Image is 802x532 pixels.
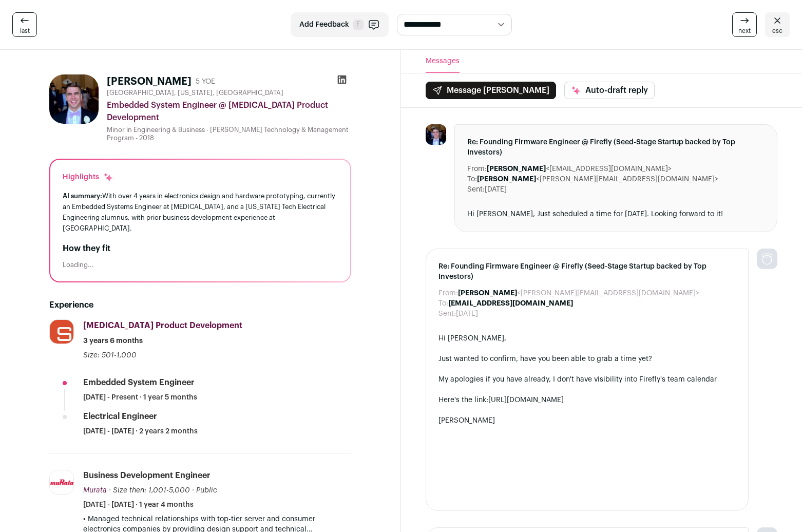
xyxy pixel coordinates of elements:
[83,426,198,436] span: [DATE] - [DATE] · 2 years 2 months
[83,336,143,346] span: 3 years 6 months
[353,20,364,30] span: F
[564,82,655,99] button: Auto-draft reply
[107,89,283,97] span: [GEOGRAPHIC_DATA], [US_STATE], [GEOGRAPHIC_DATA]
[485,184,507,195] dd: [DATE]
[20,27,30,35] span: last
[738,27,751,35] span: next
[107,126,351,142] div: Minor in Engineering & Business - [PERSON_NAME] Technology & Management Program - 2018
[467,164,487,174] dt: From:
[291,12,389,37] button: Add Feedback F
[467,209,765,219] div: Hi [PERSON_NAME], Just scheduled a time for [DATE]. Looking forward to it!
[83,500,194,510] span: [DATE] - [DATE] · 1 year 4 months
[83,321,242,330] span: [MEDICAL_DATA] Product Development
[438,309,456,319] dt: Sent:
[196,487,217,494] span: Public
[109,487,190,494] span: · Size then: 1,001-5,000
[83,392,197,403] span: [DATE] - Present · 1 year 5 months
[83,411,157,422] div: Electrical Engineer
[63,261,338,269] div: Loading...
[487,165,546,173] b: [PERSON_NAME]
[63,193,102,199] span: AI summary:
[757,249,777,269] img: nopic.png
[456,309,478,319] dd: [DATE]
[458,288,699,298] dd: <[PERSON_NAME][EMAIL_ADDRESS][DOMAIN_NAME]>
[196,77,215,87] div: 5 YOE
[438,298,448,309] dt: To:
[438,261,736,282] span: Re: Founding Firmware Engineer @ Firefly (Seed-Stage Startup backed by Top Investors)
[448,300,573,307] b: [EMAIL_ADDRESS][DOMAIN_NAME]
[438,288,458,298] dt: From:
[299,20,349,30] span: Add Feedback
[438,374,736,385] div: My apologies if you have already, I don't have visibility into Firefly's team calendar
[438,395,736,405] div: Here's the link:
[83,352,137,359] span: Size: 501-1,000
[50,470,73,494] img: 779f14925cef02603e9942e648e047c7121fd599ca3177d4b3614edc022bbf25.jpg
[438,415,736,426] div: [PERSON_NAME]
[467,184,485,195] dt: Sent:
[438,333,736,344] div: Hi [PERSON_NAME],
[426,82,556,99] button: Message [PERSON_NAME]
[63,242,338,255] h2: How they fit
[107,74,192,89] h1: [PERSON_NAME]
[488,396,564,404] a: [URL][DOMAIN_NAME]
[49,74,99,124] img: ae15b5eac782de7ea2a743a2e0c467c1765915db98b0ed01fe108808ea34fe47
[772,27,782,35] span: esc
[458,290,517,297] b: [PERSON_NAME]
[467,174,477,184] dt: To:
[83,470,211,481] div: Business Development Engineer
[732,12,757,37] a: next
[63,172,113,182] div: Highlights
[83,487,107,494] span: Murata
[765,12,790,37] a: esc
[477,174,718,184] dd: <[PERSON_NAME][EMAIL_ADDRESS][DOMAIN_NAME]>
[477,176,536,183] b: [PERSON_NAME]
[49,299,351,311] h2: Experience
[426,50,460,73] button: Messages
[487,164,672,174] dd: <[EMAIL_ADDRESS][DOMAIN_NAME]>
[467,137,765,158] span: Re: Founding Firmware Engineer @ Firefly (Seed-Stage Startup backed by Top Investors)
[12,12,37,37] a: last
[192,485,194,496] span: ·
[107,99,351,124] div: Embedded System Engineer @ [MEDICAL_DATA] Product Development
[438,354,736,364] div: Just wanted to confirm, have you been able to grab a time yet?
[50,320,73,344] img: 4f9455342c7c2a0fafcee0564380d587b210d3eb673129689c77af030c185e47.jpg
[63,191,338,234] div: With over 4 years in electronics design and hardware prototyping, currently an Embedded Systems E...
[426,124,446,145] img: ae15b5eac782de7ea2a743a2e0c467c1765915db98b0ed01fe108808ea34fe47
[83,377,195,388] div: Embedded System Engineer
